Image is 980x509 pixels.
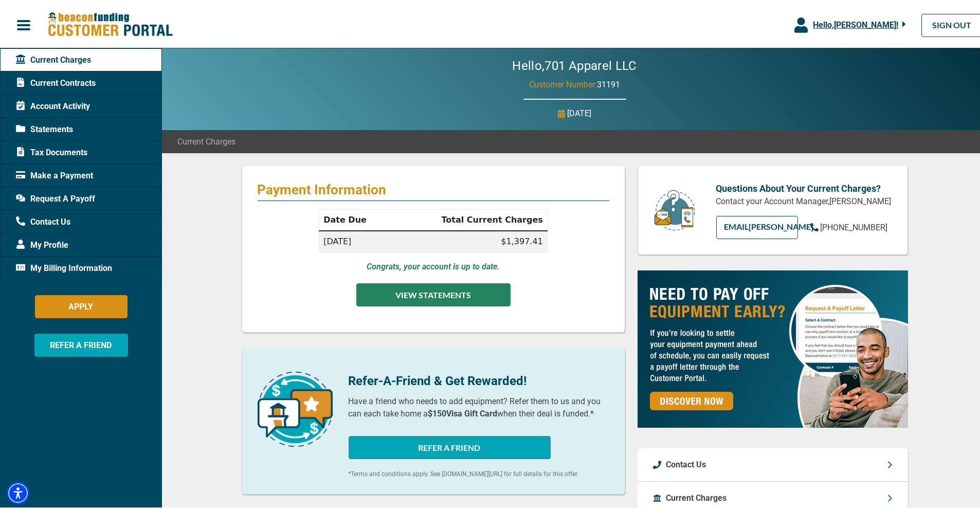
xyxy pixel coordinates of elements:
p: Contact Us [666,457,706,469]
td: $1,397.41 [392,229,547,250]
b: $150 Visa Gift Card [428,407,498,416]
span: Tax Documents [16,144,87,157]
a: [PHONE_NUMBER] [810,220,888,232]
th: Date Due [319,208,392,229]
p: Congrats, your account is up to date. [367,259,500,271]
p: Questions About Your Current Charges? [716,179,892,193]
img: customer-service.png [651,187,698,230]
th: Total Current Charges [392,208,547,229]
span: Current Charges [177,134,235,146]
h2: Hello, 701 Apparel LLC [481,57,668,71]
button: REFER A FRIEND [34,332,128,355]
span: Statements [16,121,73,134]
span: Contact Us [16,214,70,226]
button: VIEW STATEMENTS [356,281,511,304]
p: Current Charges [666,490,727,502]
span: My Billing Information [16,260,112,272]
p: Have a friend who needs to add equipment? Refer them to us and you can each take home a when thei... [349,393,609,418]
p: Payment Information [258,179,609,196]
p: Refer-A-Friend & Get Rewarded! [349,370,609,388]
a: EMAIL[PERSON_NAME] [716,214,798,237]
img: refer-a-friend-icon.png [258,370,333,445]
span: Request A Payoff [16,191,95,203]
p: Contact your Account Manager, [PERSON_NAME] [716,193,892,206]
td: [DATE] [319,229,392,250]
button: APPLY [35,293,128,316]
span: [PHONE_NUMBER] [821,221,888,230]
span: 31191 [597,78,620,87]
img: payoff-ad-px.jpg [638,268,908,426]
div: Accessibility Menu [7,480,29,502]
p: [DATE] [568,105,592,118]
p: *Terms and conditions apply. See [DOMAIN_NAME][URL] for full details for this offer. [349,467,609,477]
span: Current Charges [16,52,91,64]
span: My Profile [16,237,68,249]
span: Current Contracts [16,75,96,87]
span: Make a Payment [16,168,93,180]
img: Beacon Funding Customer Portal Logo [47,10,173,36]
span: Hello, [PERSON_NAME] ! [813,18,898,28]
span: Account Activity [16,98,90,111]
span: Customer Number: [529,78,597,87]
button: REFER A FRIEND [349,434,551,457]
